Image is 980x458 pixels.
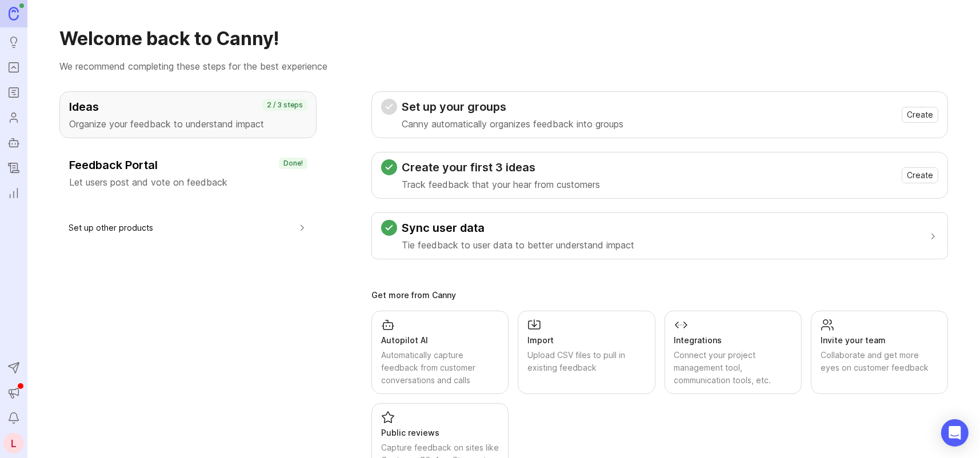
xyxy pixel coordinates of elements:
button: Sync user dataTie feedback to user data to better understand impact [381,213,938,259]
button: Set up other products [69,215,307,240]
h3: Sync user data [402,220,634,236]
p: Done! [283,159,303,168]
a: Changelog [3,158,24,178]
p: 2 / 3 steps [267,101,303,110]
button: Feedback PortalLet users post and vote on feedbackDone! [59,150,317,196]
a: Reporting [3,183,24,203]
button: L [3,433,24,453]
p: Organize your feedback to understand impact [69,117,307,131]
a: Ideas [3,32,24,53]
div: Automatically capture feedback from customer conversations and calls [381,349,499,387]
div: Autopilot AI [381,334,499,347]
h3: Create your first 3 ideas [402,159,600,175]
div: Get more from Canny [371,291,948,299]
a: Autopilot AIAutomatically capture feedback from customer conversations and calls [371,311,509,394]
a: IntegrationsConnect your project management tool, communication tools, etc. [665,311,802,394]
img: Canny Home [9,7,19,20]
div: Upload CSV files to pull in existing feedback [527,349,645,374]
p: Let users post and vote on feedback [69,175,307,189]
p: We recommend completing these steps for the best experience [59,59,948,73]
h3: Feedback Portal [69,157,307,173]
h3: Ideas [69,99,307,115]
a: Portal [3,57,24,78]
button: Create [902,107,938,123]
div: Open Intercom Messenger [941,419,969,447]
a: Autopilot [3,132,24,153]
a: ImportUpload CSV files to pull in existing feedback [518,311,655,394]
button: Notifications [3,408,24,428]
div: Invite your team [821,334,938,347]
a: Invite your teamCollaborate and get more eyes on customer feedback [811,311,948,394]
div: Public reviews [381,427,499,439]
button: IdeasOrganize your feedback to understand impact2 / 3 steps [59,91,317,138]
h3: Set up your groups [402,99,623,115]
p: Track feedback that your hear from customers [402,178,600,191]
p: Canny automatically organizes feedback into groups [402,117,623,131]
div: Collaborate and get more eyes on customer feedback [821,349,938,374]
button: Send to Autopilot [3,357,24,378]
button: Create [902,167,938,183]
a: Roadmaps [3,82,24,103]
button: Announcements [3,383,24,403]
p: Tie feedback to user data to better understand impact [402,238,634,252]
span: Create [907,170,933,181]
h1: Welcome back to Canny! [59,27,948,50]
div: Connect your project management tool, communication tools, etc. [674,349,792,387]
div: Integrations [674,334,792,347]
div: Import [527,334,645,347]
span: Create [907,109,933,120]
a: Users [3,107,24,128]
